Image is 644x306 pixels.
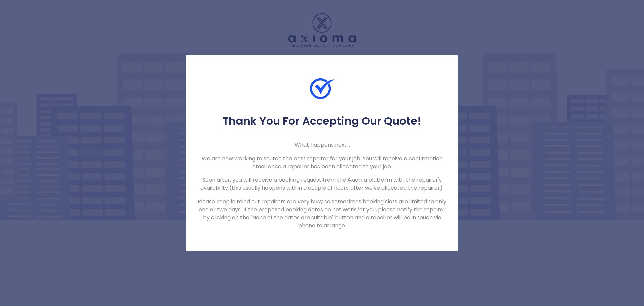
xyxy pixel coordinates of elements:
h5: Thank You For Accepting Our Quote! [197,114,447,128]
p: Soon after, you will receive a booking request from the Axioma platform with the repairer's avail... [197,176,447,192]
p: We are now working to source the best repairer for your job. You will receive a confirmation emai... [197,155,447,171]
p: Please keep in mind our repairers are very busy so sometimes booking slots are limited to only on... [197,198,447,230]
p: What happens next... [197,141,447,149]
img: Check [310,77,334,101]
